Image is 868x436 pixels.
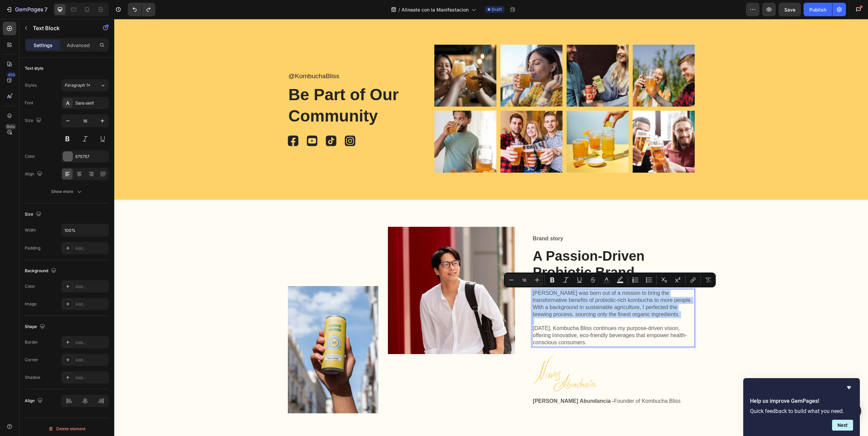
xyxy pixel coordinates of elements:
span: / [398,6,400,13]
div: Padding [25,245,40,251]
p: [PERSON_NAME] was born out of a mission to bring the transformative benefits of probiotic-rich ko... [418,271,579,299]
img: gempages_584370437878711156-33b7a931-01ac-4235-b798-ca7a818e39da.png [418,336,486,374]
div: Shadow [25,374,40,380]
div: Publish [809,6,826,13]
div: Sans-serif [75,100,107,106]
div: Add... [75,357,107,363]
span: Save [784,7,795,13]
strong: [PERSON_NAME] Abundancia - [418,379,499,385]
h2: Help us improve GemPages! [750,397,853,405]
p: @KombuchaBliss [174,53,303,62]
div: Add... [75,340,107,346]
img: gempages_432750572815254551-15e33353-0cf3-43dc-99d3-66ab4f051638.png [518,92,580,154]
p: Founder of Kombucha Bliss [418,379,579,386]
h2: Be Part of Our Community [174,65,304,108]
p: Text Block [33,24,91,32]
span: Alineate con la Manifestacion [401,6,469,13]
div: Width [25,227,36,233]
div: Editor contextual toolbar [504,272,716,287]
button: 7 [3,3,51,16]
div: Font [25,100,33,106]
p: Brand story [418,216,579,223]
button: Save [778,3,801,16]
div: Show more [51,188,83,195]
p: Settings [34,42,53,49]
img: gempages_432750572815254551-4cb05e8e-c9b6-4344-8940-edef432e4963.png [518,26,580,88]
div: 450 [6,72,16,78]
p: Quick feedback to build what you need. [750,408,853,414]
span: Draft [492,6,502,13]
p: [DATE], Kombucha Bliss continues my purpose-driven vision, offering innovative, eco-friendly beve... [418,306,579,327]
img: gempages_432750572815254551-fecdd237-9eb8-44a0-95d5-b8dc206491a5.png [452,26,514,88]
input: Auto [62,224,108,236]
div: Add... [75,301,107,307]
button: Next question [832,420,853,431]
div: Rich Text Editor. Editing area: main [418,270,580,328]
img: gempages_432750572815254551-94f9a28e-55d6-4436-b6f9-ca0c0f9c1585.png [320,92,382,154]
div: Add... [75,284,107,290]
div: Size [25,116,43,125]
div: Undo/Redo [128,3,155,16]
button: Hide survey [845,384,853,392]
button: Publish [804,3,832,16]
div: Color [25,283,35,289]
div: Help us improve GemPages! [750,384,853,431]
span: Paragraph 1* [64,82,90,88]
img: gempages_432750572815254551-877faab5-d4ac-4f9a-84f3-0fe3cf681b6b.png [174,267,264,394]
button: Paragraph 1* [61,79,109,91]
div: Background [25,266,58,276]
img: gempages_432750572815254551-92040ca3-3e32-4113-abcf-6980417183ce.png [274,208,401,335]
div: Image [25,301,37,307]
div: Corner [25,357,38,363]
div: Delete element [48,425,85,433]
div: Shape [25,322,46,331]
button: Delete element [25,423,109,434]
button: Show more [25,186,109,198]
p: 7 [44,5,47,14]
div: Align [25,170,44,179]
div: Align [25,396,44,406]
div: Styles [25,82,37,88]
div: Beta [5,124,16,129]
div: Text style [25,65,43,71]
div: 575757 [75,154,107,160]
img: gempages_432750572815254551-0d6cbba2-87f2-4231-b2c6-a8ddbb791ba4.png [452,92,514,154]
h2: A Passion-Driven Probiotic Brand [418,228,580,262]
div: Add... [75,375,107,381]
img: gempages_432750572815254551-c6657d81-a08e-4961-ab18-cae4b1a8da9e.png [386,92,448,154]
div: Border [25,339,38,345]
div: Add... [75,245,107,252]
img: gempages_432750572815254551-16b1b89b-2b23-41dc-9aa3-e4950104097a.png [320,26,382,88]
iframe: Design area [114,19,868,436]
div: Size [25,210,43,219]
img: gempages_432750572815254551-a114938d-2715-4deb-91b3-9323606cf2e1.png [386,26,448,88]
p: Advanced [67,42,90,49]
div: Color [25,153,35,159]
